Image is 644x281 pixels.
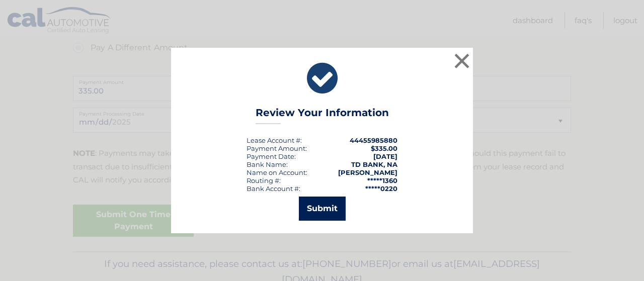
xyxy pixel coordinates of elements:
[299,197,346,221] button: Submit
[247,152,296,160] div: :
[452,51,472,71] button: ×
[247,168,307,176] div: Name on Account:
[350,136,397,144] strong: 44455985880
[338,168,397,176] strong: [PERSON_NAME]
[247,152,294,160] span: Payment Date
[247,184,300,193] div: Bank Account #:
[247,176,281,184] div: Routing #:
[256,107,389,124] h3: Review Your Information
[371,144,397,152] span: $335.00
[373,152,397,160] span: [DATE]
[247,160,288,168] div: Bank Name:
[247,136,302,144] div: Lease Account #:
[247,144,307,152] div: Payment Amount:
[351,160,397,168] strong: TD BANK, NA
